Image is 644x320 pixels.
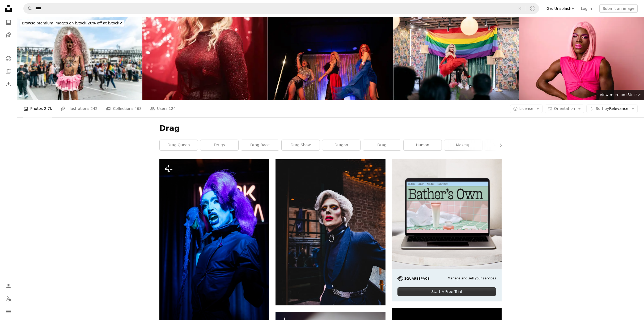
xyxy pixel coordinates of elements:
[150,100,176,117] a: Users 124
[24,3,33,14] button: Search Unsplash
[543,4,578,13] a: Get Unsplash+
[545,105,584,113] button: Orientation
[23,3,539,14] form: Find visuals sitewide
[322,140,360,150] a: dragon
[3,306,14,317] button: Menu
[3,17,14,28] a: Photos
[3,293,14,304] button: Language
[363,140,401,150] a: drug
[596,90,644,100] a: View more on iStock↗
[159,239,269,244] a: a woman with purple hair and makeup holding a cell phone
[169,106,176,111] span: 124
[22,21,122,25] span: 20% off at iStock ↗
[519,106,533,111] span: License
[514,3,526,14] button: Clear
[200,140,238,150] a: drugs
[510,105,543,113] button: License
[3,281,14,291] a: Log in / Sign up
[578,4,595,13] a: Log in
[3,66,14,77] a: Collections
[596,106,628,111] span: Relevance
[519,17,644,100] img: Muscular black transgender model wearing pink dress
[526,3,539,14] button: Visual search
[599,4,638,13] button: Submit an image
[276,159,385,305] img: woman wearing blue coat in front of concrete building
[397,276,429,281] img: file-1705255347840-230a6ab5bca9image
[241,140,279,150] a: drag race
[496,140,502,150] button: scroll list to the right
[22,21,87,25] span: Browse premium images on iStock |
[393,17,518,100] img: Latin drag queen from bogota Colombia between 30 and 39 years old, presents her theatrical work t...
[61,100,98,117] a: Illustrations 242
[106,100,142,117] a: Collections 468
[600,93,641,97] span: View more on iStock ↗
[404,140,442,150] a: human
[17,17,142,100] img: Portrait of LGBT friends on a LGBTQIA pride event
[596,106,609,111] span: Sort by
[142,17,267,100] img: Beautiful drag performer on stage
[160,140,198,150] a: drag queen
[392,159,502,269] img: file-1707883121023-8e3502977149image
[444,140,482,150] a: makeup
[397,287,496,296] div: Start A Free Trial
[554,106,575,111] span: Orientation
[91,106,98,111] span: 242
[485,140,523,150] a: drag racing
[159,124,502,133] h1: Drag
[268,17,393,100] img: Drag queens performing on stage in nightclub
[392,159,502,301] a: Manage and sell your servicesStart A Free Trial
[282,140,320,150] a: drag show
[3,30,14,40] a: Illustrations
[448,276,496,281] span: Manage and sell your services
[276,230,385,235] a: woman wearing blue coat in front of concrete building
[3,53,14,64] a: Explore
[134,106,142,111] span: 468
[3,79,14,89] a: Download History
[586,105,638,113] button: Sort byRelevance
[17,17,127,30] a: Browse premium images on iStock|20% off at iStock↗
